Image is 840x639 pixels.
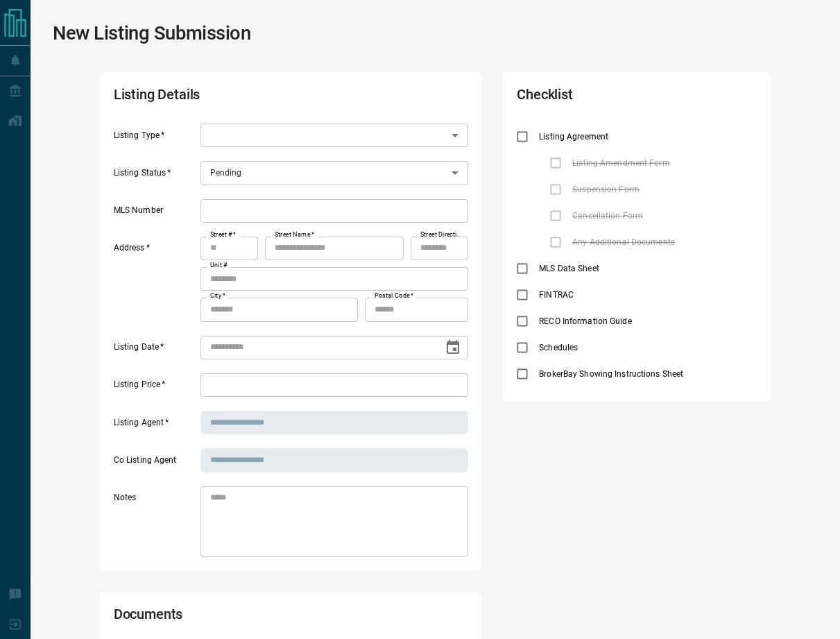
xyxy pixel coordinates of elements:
label: Listing Status [114,167,197,185]
span: BrokerBay Showing Instructions Sheet [535,368,687,380]
h2: Checklist [517,86,661,110]
h2: Documents [114,606,327,629]
span: RECO Information Guide [535,315,635,327]
span: Any Additional Documents [569,236,678,248]
label: Notes [114,492,197,557]
label: Listing Price [114,379,197,397]
span: Schedules [535,341,581,354]
label: Listing Date [114,341,197,359]
label: Unit # [210,261,228,270]
label: Street Direction [420,230,461,239]
span: Listing Amendment Form [569,157,673,169]
label: MLS Number [114,205,197,223]
label: Address [114,242,197,321]
h2: Listing Details [114,86,327,110]
label: Listing Type [114,130,197,148]
label: Listing Agent [114,417,197,435]
span: Suspension Form [569,183,643,196]
span: FINTRAC [535,289,577,301]
label: Street # [210,230,236,239]
label: City [210,291,225,300]
label: Postal Code [375,291,413,300]
button: Choose date [439,334,467,361]
label: Street Name [275,230,314,239]
span: MLS Data Sheet [535,262,603,275]
div: Pending [200,161,469,185]
h1: New Listing Submission [53,22,251,44]
label: Co Listing Agent [114,454,197,472]
span: Listing Agreement [535,130,612,143]
span: Cancellation Form [569,210,646,222]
